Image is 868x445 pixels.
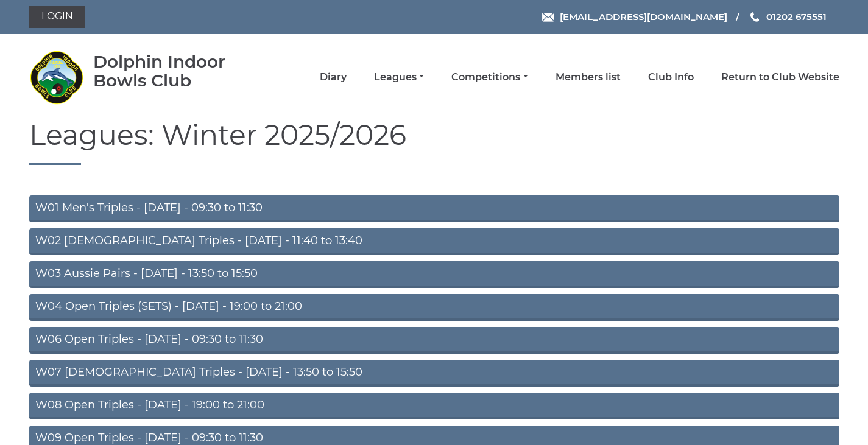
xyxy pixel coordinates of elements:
a: Login [29,6,85,28]
a: Diary [320,71,347,84]
span: 01202 675551 [766,11,827,23]
a: Phone us 01202 675551 [749,10,827,24]
a: Email [EMAIL_ADDRESS][DOMAIN_NAME] [542,10,727,24]
a: Leagues [374,71,424,84]
img: Phone us [750,12,759,22]
img: Dolphin Indoor Bowls Club [29,50,84,105]
h1: Leagues: Winter 2025/2026 [29,120,839,165]
a: Competitions [451,71,528,84]
img: Email [542,13,554,22]
a: W03 Aussie Pairs - [DATE] - 13:50 to 15:50 [29,261,839,288]
a: W02 [DEMOGRAPHIC_DATA] Triples - [DATE] - 11:40 to 13:40 [29,228,839,255]
span: [EMAIL_ADDRESS][DOMAIN_NAME] [560,11,727,23]
a: W06 Open Triples - [DATE] - 09:30 to 11:30 [29,327,839,354]
a: W04 Open Triples (SETS) - [DATE] - 19:00 to 21:00 [29,294,839,321]
a: Return to Club Website [721,71,839,84]
div: Dolphin Indoor Bowls Club [93,52,261,90]
a: W08 Open Triples - [DATE] - 19:00 to 21:00 [29,393,839,419]
a: Club Info [648,71,694,84]
a: W07 [DEMOGRAPHIC_DATA] Triples - [DATE] - 13:50 to 15:50 [29,360,839,387]
a: Members list [556,71,621,84]
a: W01 Men's Triples - [DATE] - 09:30 to 11:30 [29,195,839,222]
